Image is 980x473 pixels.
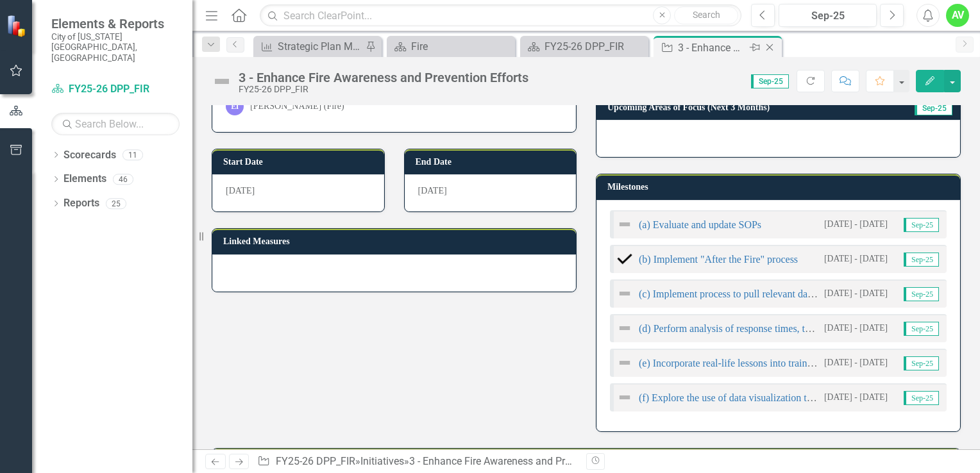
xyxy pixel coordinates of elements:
img: Not Defined [617,320,632,336]
span: Search [693,10,720,20]
input: Search ClearPoint... [260,4,741,27]
div: 46 [113,174,133,185]
span: Elements & Reports [51,16,180,31]
a: FY25-26 DPP_FIR [523,38,645,54]
a: Reports [63,196,99,211]
h3: End Date [416,157,570,167]
a: Scorecards [63,148,116,163]
div: FY25-26 DPP_FIR [545,38,645,54]
div: Strategic Plan Measure Overview [278,38,362,54]
img: Completed [617,251,632,267]
div: » » [257,454,577,469]
a: Elements [63,172,106,187]
button: Search [674,6,738,24]
div: FY25-26 DPP_FIR [239,85,528,94]
span: [DATE] [418,186,447,195]
small: [DATE] - [DATE] [824,391,888,403]
a: (a) Evaluate and update SOPs [639,219,761,230]
img: Not Defined [617,355,632,370]
span: Sep-25 [904,391,939,405]
span: Sep-25 [904,356,939,370]
img: Not Defined [617,217,632,232]
button: AV [946,4,969,27]
small: [DATE] - [DATE] [824,287,888,299]
img: Not Defined [617,286,632,301]
a: (c) Implement process to pull relevant data from fire reporting incidents [639,288,934,299]
span: Sep-25 [904,218,939,232]
div: 3 - Enhance Fire Awareness and Prevention Efforts [678,40,747,56]
h3: Milestones [607,182,954,192]
a: FY25-26 DPP_FIR [51,82,180,97]
small: [DATE] - [DATE] [824,253,888,265]
a: (e) Incorporate real-life lessons into training scenarios [639,358,861,369]
a: Initiatives [360,455,404,467]
div: EI [226,97,244,115]
h3: Upcoming Areas of Focus (Next 3 Months) [607,103,886,112]
span: Sep-25 [904,253,939,267]
div: 25 [106,198,126,209]
input: Search Below... [51,113,180,135]
a: FY25-26 DPP_FIR [276,455,355,467]
img: Not Defined [212,71,232,92]
img: ClearPoint Strategy [6,14,29,37]
small: [DATE] - [DATE] [824,322,888,334]
small: [DATE] - [DATE] [824,356,888,369]
small: City of [US_STATE][GEOGRAPHIC_DATA], [GEOGRAPHIC_DATA] [51,31,180,63]
a: Strategic Plan Measure Overview [257,38,362,54]
span: Sep-25 [904,322,939,336]
img: Not Defined [617,390,632,405]
h3: Start Date [223,157,378,167]
a: (b) Implement "After the Fire" process [639,254,798,265]
button: Sep-25 [779,4,877,27]
div: [PERSON_NAME] (Fire) [250,100,344,113]
div: Sep-25 [783,8,872,24]
a: Fire [390,38,512,54]
div: 3 - Enhance Fire Awareness and Prevention Efforts [409,455,637,467]
small: [DATE] - [DATE] [824,218,888,230]
span: Sep-25 [904,287,939,301]
div: Fire [411,38,512,54]
h3: Linked Measures [223,236,570,246]
div: 11 [122,149,143,160]
div: 3 - Enhance Fire Awareness and Prevention Efforts [239,71,528,85]
span: Sep-25 [751,74,789,88]
span: Sep-25 [915,101,952,115]
span: [DATE] [226,186,255,195]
